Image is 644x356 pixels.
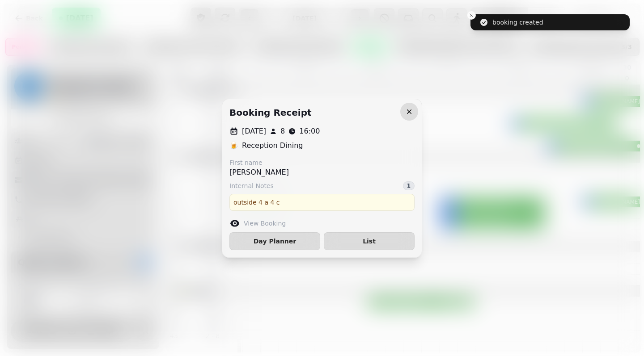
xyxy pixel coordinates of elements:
span: Day Planner [237,238,313,244]
div: outside 4 a 4 c [229,194,415,211]
p: 16:00 [299,126,320,137]
h2: Booking receipt [229,106,312,119]
button: List [324,232,415,250]
p: [PERSON_NAME] [229,167,289,178]
p: [DATE] [242,126,266,137]
p: 🍺 [229,140,238,151]
span: List [331,238,407,244]
label: First name [229,158,289,167]
label: View Booking [244,219,286,228]
p: Reception Dining [242,140,303,151]
p: 8 [280,126,285,137]
button: Day Planner [229,232,320,250]
span: Internal Notes [229,181,274,190]
div: 1 [403,181,415,190]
